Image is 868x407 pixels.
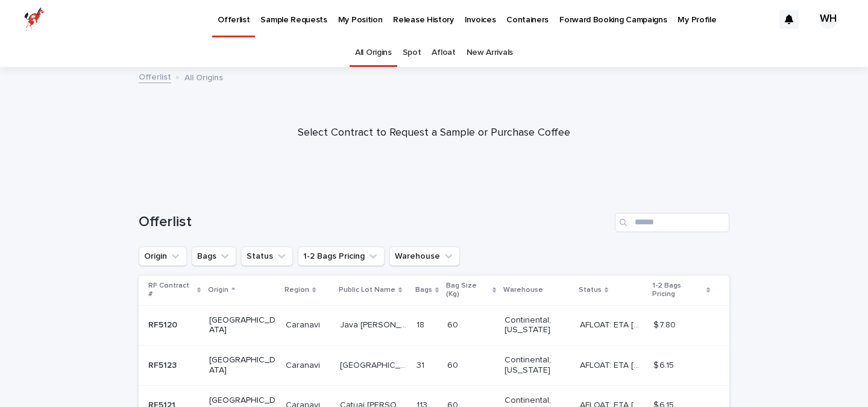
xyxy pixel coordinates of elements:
input: Search [615,213,729,232]
button: Bags [192,247,236,266]
div: WH [819,10,838,29]
h1: Offerlist [139,213,610,231]
p: Bag Size (Kg) [446,279,489,301]
p: 60 [447,358,461,371]
a: Offerlist [139,69,171,83]
p: Status [579,283,602,297]
p: [GEOGRAPHIC_DATA] [340,358,409,371]
p: AFLOAT: ETA 10-15-2025 [580,318,646,330]
p: 31 [417,358,427,371]
p: Java [PERSON_NAME] [340,318,409,330]
p: $ 7.80 [653,318,678,330]
button: 1-2 Bags Pricing [298,247,385,266]
p: [GEOGRAPHIC_DATA] [209,315,276,336]
p: AFLOAT: ETA 10-15-2025 [580,358,646,371]
p: RF5123 [148,358,179,371]
a: All Origins [355,39,392,67]
tr: RF5123RF5123 [GEOGRAPHIC_DATA]CaranaviCaranavi [GEOGRAPHIC_DATA][GEOGRAPHIC_DATA] 3131 6060 Conti... [139,345,729,386]
p: Bags [415,283,432,297]
p: 60 [447,318,461,330]
button: Warehouse [389,247,460,266]
button: Status [241,247,293,266]
p: 1-2 Bags Pricing [652,279,703,301]
p: RF Contract # [148,279,194,301]
button: Origin [139,247,187,266]
p: Origin [208,283,228,297]
p: All Origins [184,70,223,83]
p: Public Lot Name [339,283,395,297]
p: 18 [417,318,427,330]
img: zttTXibQQrCfv9chImQE [24,7,45,31]
tr: RF5120RF5120 [GEOGRAPHIC_DATA]CaranaviCaranavi Java [PERSON_NAME]Java [PERSON_NAME] 1818 6060 Con... [139,305,729,345]
p: Caranavi [286,358,322,371]
p: Caranavi [286,318,322,330]
p: RF5120 [148,318,180,330]
a: Afloat [432,39,455,67]
p: [GEOGRAPHIC_DATA] [209,355,276,376]
p: $ 6.15 [653,358,676,371]
a: Spot [403,39,421,67]
p: Region [285,283,309,297]
p: Select Contract to Request a Sample or Purchase Coffee [193,127,675,140]
p: Warehouse [503,283,543,297]
a: New Arrivals [467,39,513,67]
